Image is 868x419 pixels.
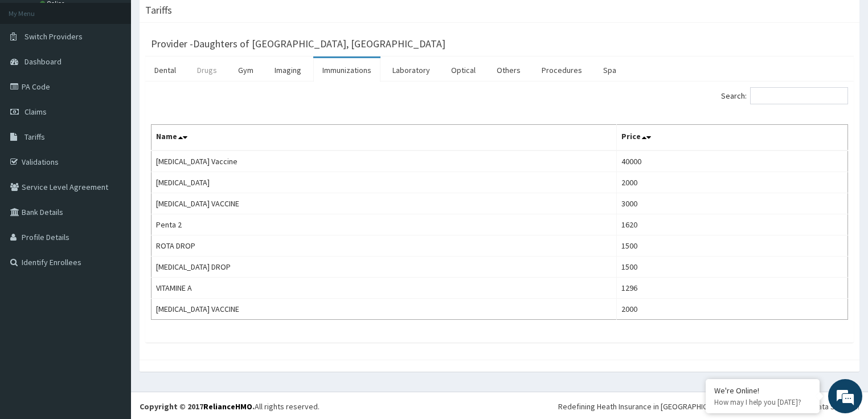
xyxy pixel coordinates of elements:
td: [MEDICAL_DATA] Vaccine [152,150,617,172]
p: How may I help you today? [714,397,811,407]
td: [MEDICAL_DATA] VACCINE [152,193,617,214]
td: 2000 [617,299,848,320]
input: Search: [750,87,848,104]
div: Redefining Heath Insurance in [GEOGRAPHIC_DATA] using Telemedicine and Data Science! [558,401,859,412]
a: Optical [442,58,485,82]
h3: Provider - Daughters of [GEOGRAPHIC_DATA], [GEOGRAPHIC_DATA] [151,39,445,49]
td: [MEDICAL_DATA] DROP [152,257,617,278]
a: Others [488,58,530,82]
h3: Tariffs [145,5,172,15]
td: Penta 2 [152,214,617,235]
a: Gym [229,58,263,82]
td: 2000 [617,172,848,193]
span: Claims [24,107,47,117]
a: Immunizations [313,58,380,82]
span: Dashboard [24,56,62,67]
strong: Copyright © 2017 . [140,401,255,412]
td: ROTA DROP [152,235,617,257]
td: 40000 [617,150,848,172]
td: [MEDICAL_DATA] VACCINE [152,299,617,320]
a: Spa [594,58,625,82]
div: Minimize live chat window [187,6,214,33]
td: VITAMINE A [152,278,617,299]
td: 1500 [617,257,848,278]
img: d_794563401_company_1708531726252_794563401 [21,57,46,86]
a: Drugs [188,58,226,82]
td: 3000 [617,193,848,214]
th: Name [152,125,617,151]
label: Search: [721,87,848,104]
div: We're Online! [714,385,811,396]
td: 1296 [617,278,848,299]
a: Laboratory [383,58,439,82]
a: RelianceHMO [203,401,252,412]
a: Procedures [533,58,591,82]
a: Imaging [265,58,310,82]
th: Price [617,125,848,151]
textarea: Type your message and hit 'Enter' [6,290,217,329]
td: 1500 [617,235,848,257]
td: 1620 [617,214,848,235]
span: Tariffs [24,132,45,142]
div: Chat with us now [59,64,191,79]
span: We're online! [66,133,157,248]
td: [MEDICAL_DATA] [152,172,617,193]
a: Dental [145,58,185,82]
span: Switch Providers [24,31,83,42]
